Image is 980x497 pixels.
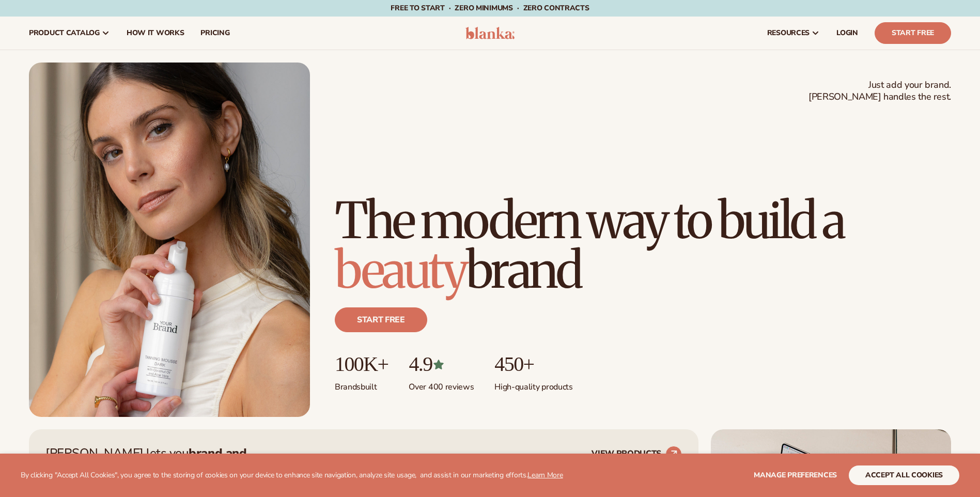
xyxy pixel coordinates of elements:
img: logo [465,27,515,39]
p: By clicking "Accept All Cookies", you agree to the storing of cookies on your device to enhance s... [21,471,563,480]
span: How It Works [127,29,184,37]
a: LOGIN [828,17,866,50]
p: Over 400 reviews [409,376,474,393]
span: Manage preferences [754,470,837,480]
p: Brands built [335,376,388,393]
p: 4.9 [409,353,474,376]
button: accept all cookies [849,465,959,485]
span: Just add your brand. [PERSON_NAME] handles the rest. [808,79,951,103]
span: resources [767,29,810,37]
p: 450+ [494,353,572,376]
span: beauty [335,239,466,301]
a: product catalog [21,17,118,50]
a: Start free [335,307,427,332]
a: resources [759,17,828,50]
h1: The modern way to build a brand [335,196,951,295]
span: product catalog [29,29,100,37]
p: High-quality products [494,376,572,393]
span: LOGIN [836,29,858,37]
a: VIEW PRODUCTS [592,446,682,462]
button: Manage preferences [754,465,837,485]
a: Learn More [527,470,563,480]
img: Female holding tanning mousse. [29,63,310,417]
a: How It Works [118,17,193,50]
p: 100K+ [335,353,388,376]
a: pricing [192,17,238,50]
span: Free to start · ZERO minimums · ZERO contracts [391,3,589,13]
span: pricing [200,29,229,37]
a: Start Free [875,22,951,44]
